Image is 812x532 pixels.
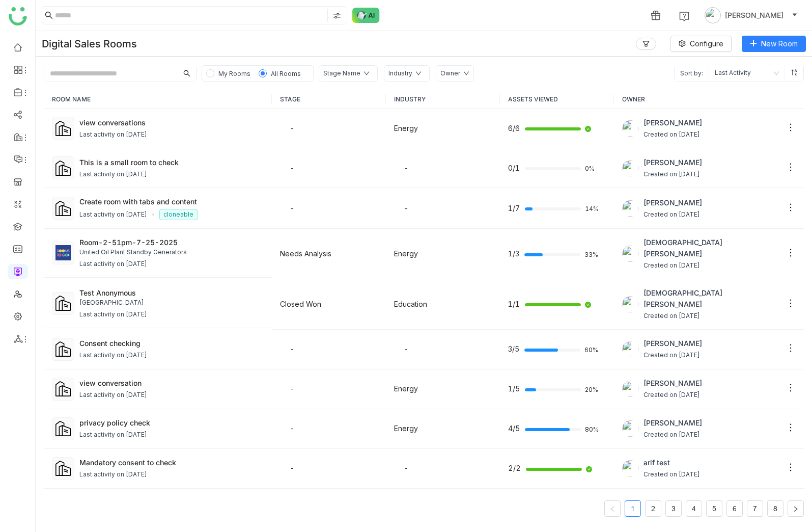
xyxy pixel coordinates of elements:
li: 8 [767,500,783,517]
div: [GEOGRAPHIC_DATA] [79,298,263,308]
li: 6 [726,500,743,517]
div: United Oil Plant Standby Generators [79,248,263,257]
span: - [290,384,294,393]
div: Stage Name [323,69,360,78]
span: My Rooms [218,70,250,77]
div: This is a small room to check [79,157,263,168]
nz-select-item: Last Activity [715,65,779,82]
span: [PERSON_NAME] [725,10,783,21]
span: - [290,164,294,172]
span: Created on [DATE] [643,351,702,360]
li: Next Page [788,500,804,517]
span: 6/6 [508,123,520,134]
span: [PERSON_NAME] [643,417,702,429]
span: 0/1 [508,163,520,174]
li: 2 [645,500,661,517]
nz-tag: cloneable [159,209,198,220]
div: view conversation [79,378,263,388]
img: 684a9b22de261c4b36a3d00f [622,381,638,397]
span: 20% [585,387,597,393]
div: Digital Sales Rooms [42,38,137,50]
span: - [404,464,408,472]
div: Last activity on [DATE] [79,259,147,269]
th: OWNER [614,90,804,109]
span: - [290,464,294,472]
img: 684a9b06de261c4b36a3cf65 [622,246,638,262]
span: Sort by: [675,65,709,82]
span: - [404,204,408,212]
span: 1/5 [508,383,520,394]
div: Last activity on [DATE] [79,310,147,320]
button: Configure [670,36,732,52]
img: help.svg [679,11,689,21]
a: 6 [727,501,742,516]
span: [PERSON_NAME] [643,197,702,208]
li: 4 [686,500,702,517]
img: search-type.svg [333,12,341,20]
span: Created on [DATE] [643,390,702,400]
span: Created on [DATE] [643,210,702,220]
div: Test Anonymous [79,287,263,298]
li: 5 [706,500,722,517]
div: privacy policy check [79,417,263,428]
a: 4 [686,501,702,516]
img: 684a9aedde261c4b36a3ced9 [622,200,638,217]
li: Previous Page [604,500,621,517]
div: Create room with tabs and content [79,196,263,207]
div: Owner [440,69,460,78]
a: 2 [646,501,661,516]
div: Mandatory consent to check [79,457,263,468]
span: [DEMOGRAPHIC_DATA][PERSON_NAME] [643,237,780,259]
span: [PERSON_NAME] [643,157,702,168]
span: Created on [DATE] [643,261,780,271]
li: 7 [747,500,763,517]
span: Energy [394,384,418,393]
div: Consent checking [79,338,263,349]
span: Needs Analysis [280,249,331,258]
span: - [404,344,408,353]
div: Last activity on [DATE] [79,390,147,400]
span: - [290,204,294,212]
div: Last activity on [DATE] [79,170,147,179]
img: 684a9b06de261c4b36a3cf65 [622,296,638,312]
span: Energy [394,424,418,433]
span: Created on [DATE] [643,470,700,480]
span: [DEMOGRAPHIC_DATA][PERSON_NAME] [643,287,780,310]
div: view conversations [79,117,263,128]
span: Energy [394,249,418,258]
span: Energy [394,124,418,132]
span: - [290,424,294,433]
img: 684a9b22de261c4b36a3d00f [622,420,638,437]
span: 80% [585,427,597,433]
span: All Rooms [271,70,301,77]
button: New Room [742,36,806,52]
span: Created on [DATE] [643,311,780,321]
div: Last activity on [DATE] [79,130,147,140]
span: - [404,164,408,172]
span: 1/7 [508,203,520,214]
img: 684abccfde261c4b36a4c026 [622,460,638,476]
div: Room-2-51pm-7-25-2025 [79,237,263,248]
div: Last activity on [DATE] [79,470,147,480]
button: [PERSON_NAME] [703,7,800,23]
span: - [290,124,294,132]
th: ASSETS VIEWED [500,90,614,109]
th: STAGE [272,90,386,109]
span: Created on [DATE] [643,130,702,140]
th: INDUSTRY [386,90,500,109]
span: Created on [DATE] [643,170,702,179]
span: 14% [585,206,597,212]
span: Created on [DATE] [643,430,702,440]
span: 1/3 [508,248,519,259]
img: ask-buddy-normal.svg [352,8,380,23]
div: Last activity on [DATE] [79,210,147,220]
div: Last activity on [DATE] [79,351,147,360]
span: 60% [584,347,597,353]
a: 3 [666,501,681,516]
span: 3/5 [508,343,519,355]
span: 2/2 [508,463,521,474]
span: [PERSON_NAME] [643,378,702,389]
li: 3 [665,500,682,517]
a: 7 [747,501,763,516]
div: Industry [388,69,412,78]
